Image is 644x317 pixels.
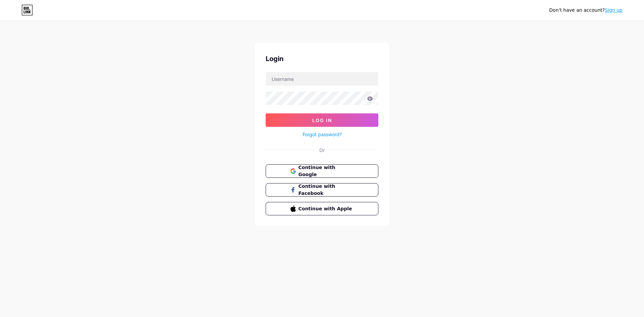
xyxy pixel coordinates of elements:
span: Continue with Apple [299,205,354,212]
div: Login [266,54,378,64]
span: Continue with Facebook [299,183,354,197]
button: Log In [266,113,378,127]
a: Forgot password? [303,131,342,138]
button: Continue with Google [266,164,378,178]
button: Continue with Apple [266,202,378,215]
input: Username [266,72,378,86]
div: Don't have an account? [549,7,623,14]
a: Sign up [605,7,623,13]
div: Or [319,147,325,154]
button: Continue with Facebook [266,183,378,197]
span: Continue with Google [299,164,354,178]
span: Log In [312,117,332,123]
